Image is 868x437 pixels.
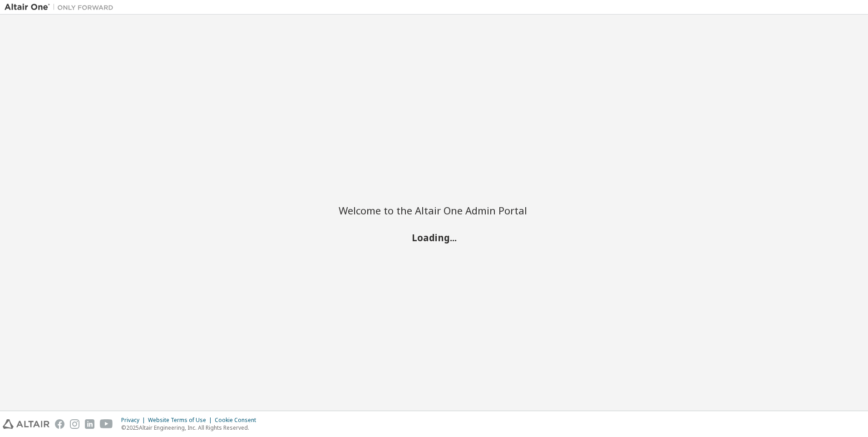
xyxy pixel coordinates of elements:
[121,424,261,432] p: © 2025 Altair Engineering, Inc. All Rights Reserved.
[70,419,79,429] img: instagram.svg
[148,417,215,424] div: Website Terms of Use
[3,419,49,429] img: altair_logo.svg
[121,417,148,424] div: Privacy
[100,419,113,429] img: youtube.svg
[85,419,94,429] img: linkedin.svg
[215,417,261,424] div: Cookie Consent
[55,419,64,429] img: facebook.svg
[339,232,529,243] h2: Loading...
[5,3,118,12] img: Altair One
[339,204,529,217] h2: Welcome to the Altair One Admin Portal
